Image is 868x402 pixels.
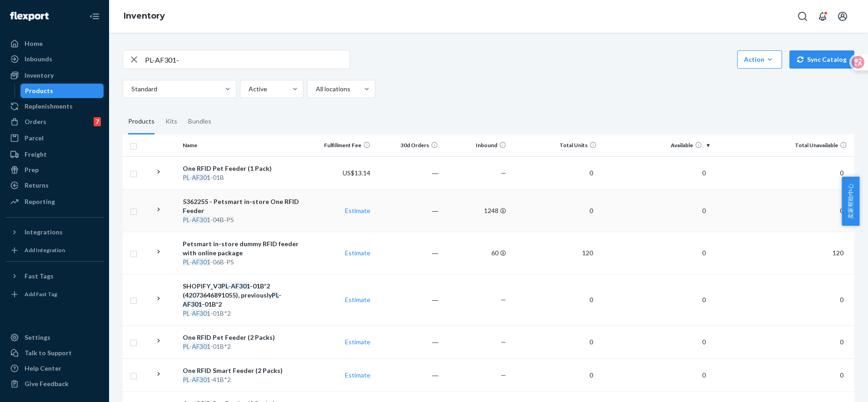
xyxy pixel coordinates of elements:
[25,117,46,126] div: Orders
[183,258,190,266] em: PL
[345,207,370,214] a: Estimate
[836,169,847,177] span: 0
[183,239,303,258] div: Petsmart in-store dummy RFID feeder with online package
[345,371,370,379] a: Estimate
[130,84,131,94] input: Standard
[713,134,854,156] th: Total Unavailable
[793,7,812,25] button: Open Search Box
[85,7,104,25] button: Close Navigation
[5,346,104,360] a: Talk to Support
[833,7,852,25] button: Open account menu
[248,84,249,94] input: Active
[25,290,57,298] div: Add Fast Tag
[116,3,172,30] ol: breadcrumbs
[183,173,303,182] div: - -01B
[315,84,316,94] input: All locations
[586,207,597,214] span: 0
[25,364,61,373] div: Help Center
[192,174,210,181] em: AF301
[25,348,72,357] div: Talk to Support
[836,371,847,379] span: 0
[25,181,49,190] div: Returns
[442,232,509,274] td: 60
[5,114,104,129] a: Orders7
[183,215,303,224] div: - -04B-PS
[586,371,597,379] span: 0
[698,169,709,177] span: 0
[698,371,709,379] span: 0
[179,134,306,156] th: Name
[192,258,210,266] em: AF301
[25,71,54,80] div: Inventory
[5,243,104,258] a: Add Integration
[25,39,43,48] div: Home
[5,163,104,177] a: Prep
[374,325,442,358] td: ―
[374,358,442,392] td: ―
[510,134,600,156] th: Total Units
[698,296,709,303] span: 0
[345,296,370,303] a: Estimate
[128,109,155,134] div: Products
[221,282,228,290] em: PL
[25,102,73,111] div: Replenishments
[374,274,442,325] td: ―
[183,309,190,317] em: PL
[192,376,210,383] em: AF301
[5,99,104,114] a: Replenishments
[25,379,69,388] div: Give Feedback
[836,207,847,214] span: 0
[183,375,303,384] div: - -41B*2
[25,55,52,64] div: Inbounds
[183,300,202,308] em: AF301
[25,246,65,254] div: Add Integration
[145,50,349,69] input: Search inventory by name or sku
[501,371,506,379] span: —
[442,134,509,156] th: Inbound
[188,109,211,134] div: Bundles
[25,333,50,342] div: Settings
[5,36,104,51] a: Home
[842,177,859,226] button: 卖家帮助中心
[183,376,190,383] em: PL
[183,216,190,223] em: PL
[5,147,104,162] a: Freight
[374,134,442,156] th: 30d Orders
[183,309,303,318] div: - -01B*2
[25,165,39,174] div: Prep
[5,269,104,283] button: Fast Tags
[192,216,210,223] em: AF301
[698,338,709,346] span: 0
[272,291,279,299] em: PL
[442,189,509,232] td: 1248
[25,134,44,143] div: Parcel
[183,342,190,350] em: PL
[25,150,47,159] div: Freight
[501,169,506,177] span: —
[343,169,370,177] span: US$13.14
[20,84,104,98] a: Products
[501,338,506,346] span: —
[183,282,303,309] div: SHOPIFY_V3 - -01B*2 (42073646891055), previously - -01B*2
[5,52,104,66] a: Inbounds
[698,249,709,257] span: 0
[586,338,597,346] span: 0
[789,50,854,69] button: Sync Catalog
[5,330,104,345] a: Settings
[183,366,303,375] div: One RFID Smart Feeder (2 Packs)
[183,333,303,342] div: One RFID Pet Feeder (2 Packs)
[600,134,713,156] th: Available
[231,282,250,290] em: AF301
[374,156,442,189] td: ―
[25,197,55,206] div: Reporting
[813,7,832,25] button: Open notifications
[836,296,847,303] span: 0
[25,86,53,95] div: Products
[698,207,709,214] span: 0
[183,174,190,181] em: PL
[165,109,177,134] div: Kits
[829,249,847,257] span: 120
[306,134,374,156] th: Fulfillment Fee
[192,309,210,317] em: AF301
